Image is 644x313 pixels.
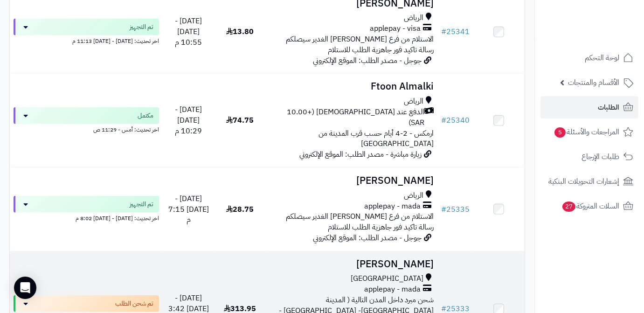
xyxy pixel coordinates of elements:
a: لوحة التحكم [540,47,638,69]
span: الاستلام من فرع [PERSON_NAME] الغدير سيصلكم رسالة تاكيد فور جاهزية الطلب للاستلام [286,34,434,56]
img: logo-2.png [581,25,635,45]
span: [DATE] - [DATE] 10:29 م [175,104,202,137]
span: 27 [562,202,575,212]
a: الطلبات [540,96,638,118]
span: applepay - mada [364,284,421,295]
span: لوحة التحكم [585,51,619,64]
span: الأقسام والمنتجات [568,76,619,89]
span: مكتمل [138,111,153,120]
a: #25340 [441,115,470,126]
div: اخر تحديث: أمس - 11:29 ص [14,124,159,134]
span: السلات المتروكة [561,200,619,213]
h3: Ftoon Almalki [270,81,434,92]
h3: [PERSON_NAME] [270,175,434,186]
span: تم التجهيز [130,200,153,209]
a: #25341 [441,26,470,37]
span: [GEOGRAPHIC_DATA] [351,273,423,284]
span: 5 [554,127,566,138]
span: جوجل - مصدر الطلب: الموقع الإلكتروني [313,55,422,66]
a: المراجعات والأسئلة5 [540,121,638,143]
div: اخر تحديث: [DATE] - [DATE] 11:13 م [14,35,159,45]
span: # [441,115,446,126]
span: إشعارات التحويلات البنكية [548,175,619,188]
span: طلبات الإرجاع [582,150,619,163]
a: طلبات الإرجاع [540,146,638,168]
span: الاستلام من فرع [PERSON_NAME] الغدير سيصلكم رسالة تاكيد فور جاهزية الطلب للاستلام [286,211,434,233]
span: applepay - visa [370,23,421,34]
span: applepay - mada [364,201,421,212]
a: السلات المتروكة27 [540,195,638,217]
span: 13.80 [226,26,254,37]
span: الدفع عند [DEMOGRAPHIC_DATA] (+10.00 SAR) [270,107,424,128]
span: جوجل - مصدر الطلب: الموقع الإلكتروني [313,232,422,243]
span: الرياض [404,13,423,23]
span: زيارة مباشرة - مصدر الطلب: الموقع الإلكتروني [299,149,422,160]
span: # [441,26,446,37]
span: [DATE] - [DATE] 10:55 م [175,15,202,48]
span: الرياض [404,190,423,201]
a: إشعارات التحويلات البنكية [540,170,638,193]
span: الطلبات [598,101,619,114]
span: # [441,204,446,215]
a: #25335 [441,204,470,215]
span: [DATE] - [DATE] 7:15 م [168,193,209,226]
div: Open Intercom Messenger [14,277,36,299]
span: المراجعات والأسئلة [554,125,619,139]
span: 28.75 [226,204,254,215]
div: اخر تحديث: [DATE] - [DATE] 8:02 م [14,213,159,223]
span: تم شحن الطلب [115,299,153,308]
span: تم التجهيز [130,22,153,32]
h3: [PERSON_NAME] [270,259,434,270]
span: ارمكس - 2-4 أيام حسب قرب المدينة من [GEOGRAPHIC_DATA] [319,128,434,150]
span: 74.75 [226,115,254,126]
span: الرياض [404,96,423,107]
